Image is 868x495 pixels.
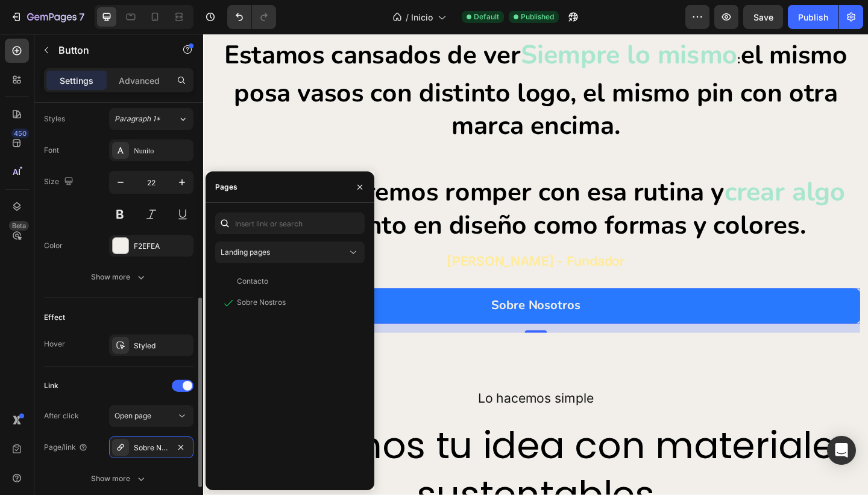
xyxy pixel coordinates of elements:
span: Save [753,12,773,22]
div: After click [44,410,79,421]
div: Page/link [44,442,88,453]
h2: Estamos cansados de ver el mismo posa vasos con distinto logo, el mismo pin con otra marca encima... [9,4,714,228]
iframe: Design area [203,34,868,495]
div: F2EFEA [134,241,190,252]
p: [PERSON_NAME] - Fundador [10,239,713,257]
div: Show more [91,271,147,283]
span: Landing pages [221,247,270,257]
button: Show more [44,468,193,490]
div: Font [44,145,59,156]
p: Advanced [119,74,160,87]
button: 7 [5,5,90,29]
div: Contacto [237,276,268,287]
button: Save [743,5,783,29]
div: Size [44,174,76,190]
span: crear algo único [68,153,698,228]
p: Lo hacemos simple [1,385,722,409]
span: : [581,19,585,37]
span: Paragraph 1* [115,113,160,124]
p: Button [58,43,161,57]
p: Settings [60,74,93,87]
button: Paragraph 1* [109,108,193,130]
div: Pages [215,182,237,193]
a: Sobre Nosotros [9,277,714,316]
p: 7 [79,10,84,24]
input: Insert link or search [215,212,365,234]
div: Show more [91,473,147,485]
div: Button [24,260,51,271]
div: Effect [44,312,65,323]
button: Show more [44,266,193,288]
span: Open page [115,411,151,420]
div: Beta [9,221,29,231]
div: Hover [44,339,65,350]
button: Landing pages [215,241,365,263]
div: Color [44,240,63,251]
div: Styles [44,113,65,124]
div: Publish [798,11,828,24]
div: Nunito [134,145,190,156]
p: Sobre Nosotros [313,284,410,308]
div: Styled [134,340,190,351]
span: Siempre lo mismo [345,4,581,43]
div: Open Intercom Messenger [827,436,856,465]
button: Open page [109,405,193,427]
span: Published [521,11,554,22]
div: Link [44,380,58,391]
span: Inicio [411,11,433,24]
div: Undo/Redo [227,5,276,29]
span: Default [474,11,499,22]
div: Sobre Nostros [237,297,286,308]
button: Publish [788,5,838,29]
div: Sobre Nostros [134,442,169,453]
span: / [406,11,409,24]
div: 450 [11,129,29,138]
